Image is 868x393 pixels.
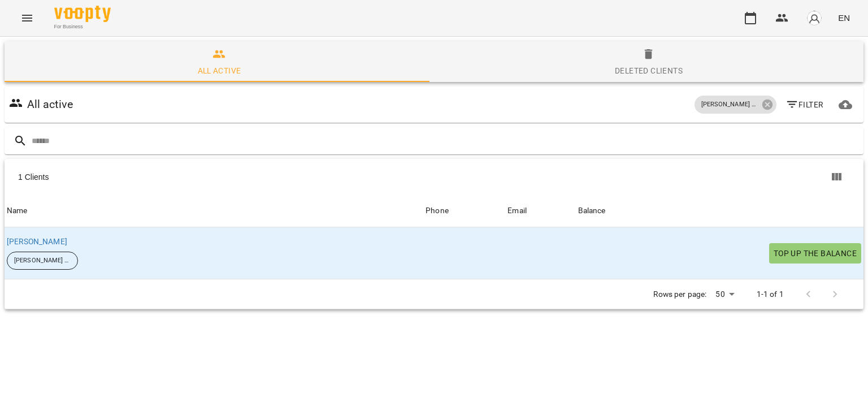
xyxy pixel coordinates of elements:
p: Rows per page: [653,289,706,300]
span: EN [838,12,850,24]
span: Filter [785,98,823,111]
div: Table Toolbar [5,159,863,195]
span: Phone [426,204,503,218]
div: Deleted clients [615,64,683,77]
div: Sort [507,204,527,218]
div: Phone [426,204,449,218]
div: Sort [7,204,28,218]
div: Balance [578,204,606,218]
button: Columns view [823,163,850,191]
img: avatar_s.png [806,10,822,26]
div: 1 Clients [18,171,436,183]
div: Email [507,204,527,218]
p: [PERSON_NAME] групка 3 [14,256,71,266]
span: Top up the balance [774,247,857,260]
div: All active [198,64,241,77]
div: [PERSON_NAME] групка 3 [7,252,78,270]
span: Email [507,204,573,218]
button: Filter [781,94,828,115]
h6: All active [27,96,73,113]
div: Name [7,204,28,218]
button: Top up the balance [769,243,861,264]
span: Name [7,204,421,218]
button: EN [834,7,854,28]
div: [PERSON_NAME] групка 3 [695,96,776,114]
div: Sort [578,204,606,218]
span: Balance [578,204,861,218]
span: For Business [54,23,111,31]
img: Voopty Logo [54,6,111,22]
div: 50 [711,286,738,303]
button: Menu [14,5,41,32]
p: 1-1 of 1 [757,289,784,300]
a: [PERSON_NAME] [7,237,67,246]
div: Sort [426,204,449,218]
p: [PERSON_NAME] групка 3 [701,100,758,110]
